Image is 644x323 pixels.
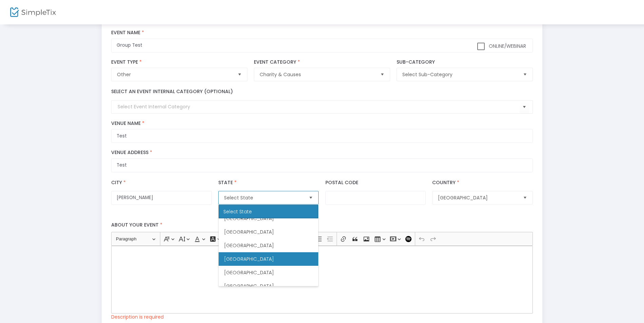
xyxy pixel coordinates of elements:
[306,191,316,204] button: Select
[111,232,532,245] div: Editor toolbar
[111,246,532,314] div: Rich Text Editor, main
[118,103,519,110] input: Select Event Internal Category
[108,218,536,232] label: About your event
[111,150,532,156] label: Venue Address
[111,88,233,95] label: Select an event internal category (optional)
[260,71,375,78] span: Charity & Causes
[111,179,127,186] label: City
[111,121,532,127] label: Venue Name
[111,191,212,205] input: City
[218,179,238,186] label: State
[111,158,532,172] input: Where will the event be taking place?
[111,39,532,52] input: What would you like to call your Event?
[224,283,274,289] span: [GEOGRAPHIC_DATA]
[224,242,274,249] span: [GEOGRAPHIC_DATA]
[111,314,164,320] p: Description is required
[224,215,274,222] span: [GEOGRAPHIC_DATA]
[520,100,529,114] button: Select
[520,191,530,204] button: Select
[397,59,532,65] label: Sub-Category
[224,194,303,201] span: Select State
[224,229,274,235] span: [GEOGRAPHIC_DATA]
[224,269,274,276] span: [GEOGRAPHIC_DATA]
[378,68,387,81] button: Select
[113,234,159,244] button: Paragraph
[438,194,517,201] span: [GEOGRAPHIC_DATA]
[111,129,532,143] input: What is the name of this venue?
[402,71,517,78] span: Select Sub-Category
[325,179,358,186] label: Postal Code
[111,30,532,36] label: Event Name
[487,43,526,49] span: Online/Webinar
[111,59,247,65] label: Event Type
[432,179,461,186] label: Country
[117,71,232,78] span: Other
[224,256,274,262] span: [GEOGRAPHIC_DATA]
[116,235,151,243] span: Paragraph
[219,205,318,218] div: Select State
[254,59,390,65] label: Event Category
[235,68,244,81] button: Select
[520,68,530,81] button: Select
